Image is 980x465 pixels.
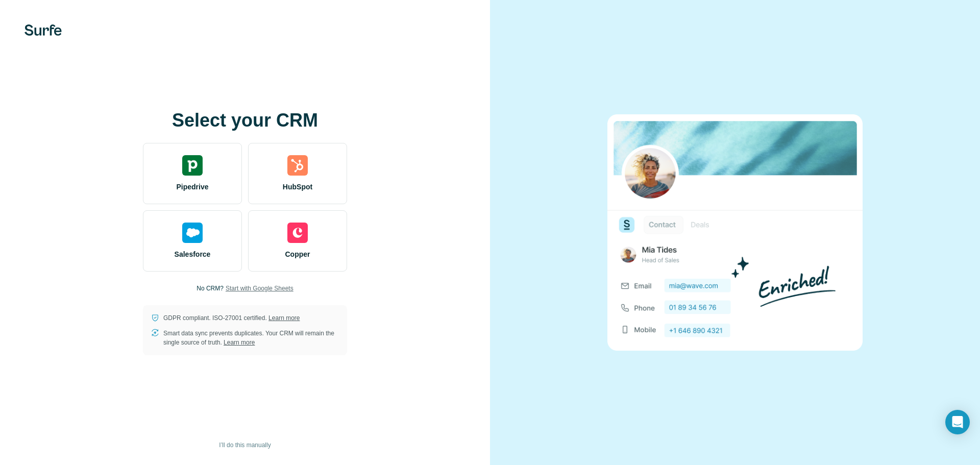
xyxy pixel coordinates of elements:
[226,284,293,293] button: Start with Google Sheets
[287,155,308,176] img: hubspot's logo
[163,313,300,323] p: GDPR compliant. ISO-27001 certified.
[219,440,271,450] span: I’ll do this manually
[283,182,312,192] span: HubSpot
[607,114,863,351] img: none image
[163,329,339,347] p: Smart data sync prevents duplicates. Your CRM will remain the single source of truth.
[182,223,203,243] img: salesforce's logo
[224,339,255,346] a: Learn more
[212,437,278,453] button: I’ll do this manually
[175,249,211,259] span: Salesforce
[285,249,310,259] span: Copper
[197,284,224,293] p: No CRM?
[287,223,308,243] img: copper's logo
[24,25,62,36] img: Surfe's logo
[143,110,347,131] h1: Select your CRM
[945,410,970,434] div: Open Intercom Messenger
[176,182,208,192] span: Pipedrive
[268,314,300,322] a: Learn more
[182,155,203,176] img: pipedrive's logo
